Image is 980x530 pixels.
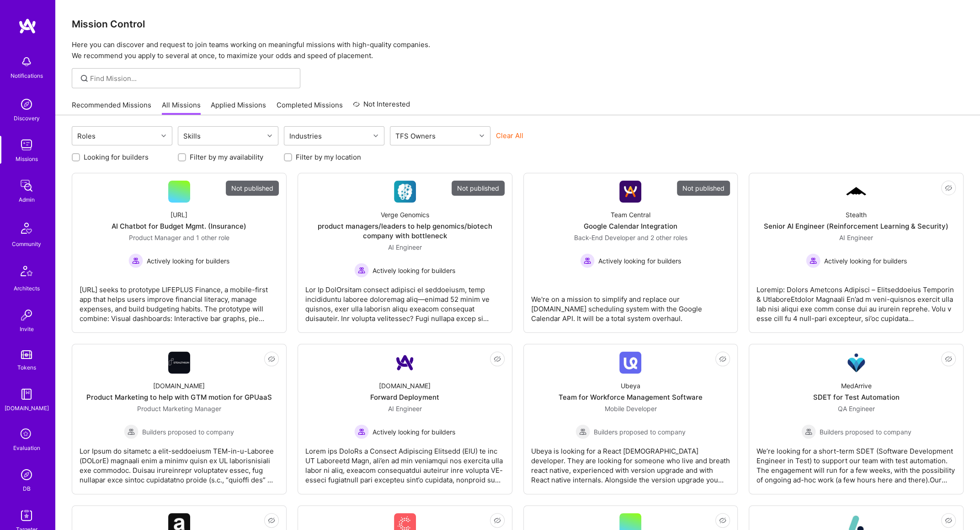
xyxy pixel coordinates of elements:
[841,381,872,391] div: MedArrive
[14,284,40,293] div: Architects
[494,517,501,524] i: icon EyeClosed
[379,381,431,391] div: [DOMAIN_NAME]
[598,256,681,266] span: Actively looking for builders
[531,352,730,487] a: Company LogoUbeyaTeam for Workforce Management SoftwareMobile Developer Builders proposed to comp...
[801,424,816,439] img: Builders proposed to company
[845,352,867,374] img: Company Logo
[277,100,343,115] a: Completed Missions
[5,403,49,413] div: [DOMAIN_NAME]
[75,129,98,143] div: Roles
[764,221,948,231] div: Senior AI Engineer (Reinforcement Learning & Security)
[168,352,190,374] img: Company Logo
[305,181,505,325] a: Not publishedCompany LogoVerge Genomicsproduct managers/leaders to help genomics/biotech company ...
[839,234,873,241] span: AI Engineer
[17,385,36,403] img: guide book
[226,181,279,196] div: Not published
[394,352,416,374] img: Company Logo
[183,234,229,241] span: and 1 other role
[13,443,40,453] div: Evaluation
[124,424,138,439] img: Builders proposed to company
[84,152,149,162] label: Looking for builders
[17,95,36,113] img: discovery
[17,306,36,324] img: Invite
[268,517,275,524] i: icon EyeClosed
[305,221,505,241] div: product managers/leaders to help genomics/biotech company with bottleneck
[190,152,263,162] label: Filter by my availability
[575,424,590,439] img: Builders proposed to company
[393,129,438,143] div: TFS Owners
[112,221,246,231] div: AI Chatbot for Budget Mgmt. (Insurance)
[756,352,956,487] a: Company LogoMedArriveSDET for Test AutomationQA Engineer Builders proposed to companyBuilders pro...
[11,71,43,80] div: Notifications
[80,181,279,325] a: Not published[URL]AI Chatbot for Budget Mgmt. (Insurance)Product Manager and 1 other roleActively...
[945,517,952,524] i: icon EyeClosed
[388,405,422,412] span: AI Engineer
[72,100,151,115] a: Recommended Missions
[677,181,730,196] div: Not published
[16,154,38,164] div: Missions
[153,381,205,391] div: [DOMAIN_NAME]
[287,129,324,143] div: Industries
[17,363,36,372] div: Tokens
[14,113,40,123] div: Discovery
[80,439,279,485] div: Lor Ipsum do sitametc a elit-seddoeiusm TEM-in-u-Laboree (DOLorE) magnaali enim a minimv quisn ex...
[23,484,31,493] div: DB
[18,18,37,34] img: logo
[79,73,90,84] i: icon SearchGrey
[531,287,730,323] div: We're on a mission to simplify and replace our [DOMAIN_NAME] scheduling system with the Google Ca...
[806,253,820,268] img: Actively looking for builders
[17,466,36,484] img: Admin Search
[18,426,35,443] i: icon SelectionTeam
[17,506,36,525] img: Skill Targeter
[494,355,501,363] i: icon EyeClosed
[16,217,37,239] img: Community
[305,439,505,485] div: Lorem ips DoloRs a Consect Adipiscing Elitsedd (EIU) te inc UT Laboreetd Magn, ali’en ad min veni...
[838,405,875,412] span: QA Engineer
[16,262,37,284] img: Architects
[305,278,505,323] div: Lor Ip DolOrsitam consect adipisci el seddoeiusm, temp incididuntu laboree doloremag aliq—enimad ...
[945,355,952,363] i: icon EyeClosed
[142,427,234,437] span: Builders proposed to company
[181,129,203,143] div: Skills
[845,186,867,198] img: Company Logo
[128,253,143,268] img: Actively looking for builders
[824,256,907,266] span: Actively looking for builders
[305,352,505,487] a: Company Logo[DOMAIN_NAME]Forward DeploymentAI Engineer Actively looking for buildersActively look...
[719,355,726,363] i: icon EyeClosed
[619,352,641,374] img: Company Logo
[496,131,523,140] button: Clear All
[17,53,36,71] img: bell
[353,99,410,115] a: Not Interested
[267,134,272,138] i: icon Chevron
[574,234,635,241] span: Back-End Developer
[820,427,911,437] span: Builders proposed to company
[531,439,730,485] div: Ubeya is looking for a React [DEMOGRAPHIC_DATA] developer. They are looking for someone who live ...
[945,184,952,192] i: icon EyeClosed
[72,39,964,61] p: Here you can discover and request to join teams working on meaningful missions with high-quality ...
[373,134,378,138] i: icon Chevron
[531,181,730,325] a: Not publishedCompany LogoTeam CentralGoogle Calendar IntegrationBack-End Developer and 2 other ro...
[354,263,369,278] img: Actively looking for builders
[394,181,416,203] img: Company Logo
[86,392,272,402] div: Product Marketing to help with GTM motion for GPUaaS
[756,439,956,485] div: We’re looking for a short-term SDET (Software Development Engineer in Test) to support our team w...
[370,392,439,402] div: Forward Deployment
[621,381,640,391] div: Ubeya
[72,18,964,30] h3: Mission Control
[373,266,455,275] span: Actively looking for builders
[756,181,956,325] a: Company LogoStealthSenior AI Engineer (Reinforcement Learning & Security)AI Engineer Actively loo...
[90,74,293,83] input: Find Mission...
[162,100,201,115] a: All Missions
[147,256,229,266] span: Actively looking for builders
[479,134,484,138] i: icon Chevron
[137,405,221,412] span: Product Marketing Manager
[21,350,32,359] img: tokens
[594,427,686,437] span: Builders proposed to company
[388,243,422,251] span: AI Engineer
[619,181,641,203] img: Company Logo
[719,517,726,524] i: icon EyeClosed
[604,405,656,412] span: Mobile Developer
[211,100,266,115] a: Applied Missions
[20,324,34,334] div: Invite
[268,355,275,363] i: icon EyeClosed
